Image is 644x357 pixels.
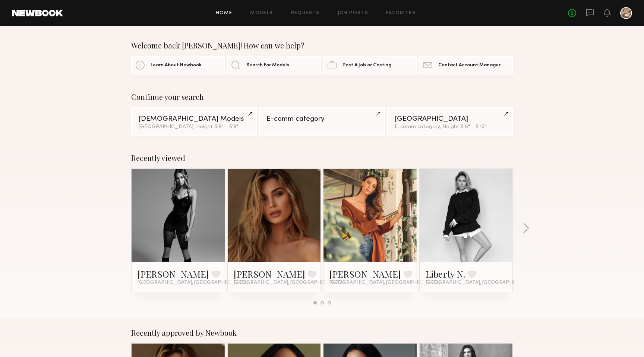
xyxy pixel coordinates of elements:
a: Job Posts [338,11,369,16]
a: Requests [291,11,320,16]
div: Continue your search [131,92,513,101]
a: Learn About Newbook [131,56,225,75]
a: Contact Account Manager [419,56,513,75]
a: [PERSON_NAME] [138,268,209,280]
div: E-comm category [266,116,377,123]
div: Welcome back [PERSON_NAME]! How can we help? [131,41,513,50]
a: [DEMOGRAPHIC_DATA] Models[GEOGRAPHIC_DATA], Height 5'8" - 5'9" [131,107,257,136]
span: Search For Models [246,63,289,68]
span: Learn About Newbook [151,63,202,68]
a: E-comm category [259,107,385,136]
span: Post A Job or Casting [342,63,391,68]
div: [DEMOGRAPHIC_DATA] Models [139,116,249,123]
a: [PERSON_NAME] [234,268,305,280]
a: Search For Models [227,56,321,75]
a: [PERSON_NAME] [329,268,401,280]
span: [GEOGRAPHIC_DATA], [GEOGRAPHIC_DATA] [138,280,249,286]
a: Post A Job or Casting [323,56,417,75]
div: E-comm category, Height 5'8" - 5'10" [395,124,505,130]
div: Recently approved by Newbook [131,328,513,337]
span: [GEOGRAPHIC_DATA], [GEOGRAPHIC_DATA] [234,280,345,286]
a: Models [250,11,273,16]
a: Liberty N. [426,268,465,280]
a: Favorites [386,11,416,16]
div: [GEOGRAPHIC_DATA], Height 5'8" - 5'9" [139,124,249,130]
a: Home [216,11,233,16]
a: [GEOGRAPHIC_DATA]E-comm category, Height 5'8" - 5'10" [387,107,513,136]
span: Contact Account Manager [438,63,501,68]
div: Recently viewed [131,154,513,162]
span: [GEOGRAPHIC_DATA], [GEOGRAPHIC_DATA] [329,280,441,286]
span: [GEOGRAPHIC_DATA], [GEOGRAPHIC_DATA] [426,280,537,286]
div: [GEOGRAPHIC_DATA] [395,116,505,123]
